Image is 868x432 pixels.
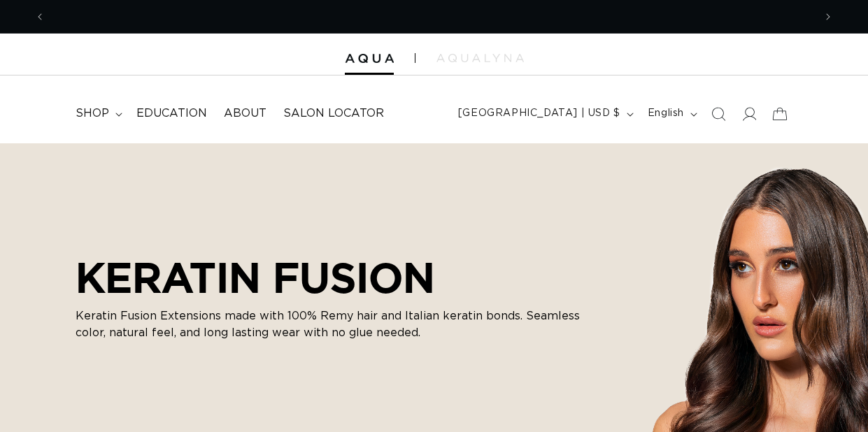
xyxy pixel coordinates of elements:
a: Salon Locator [275,98,392,129]
p: Keratin Fusion Extensions made with 100% Remy hair and Italian keratin bonds. Seamless color, nat... [76,308,607,341]
summary: shop [67,98,128,129]
button: Next announcement [813,3,844,30]
img: aqualyna.com [436,54,524,62]
h2: KERATIN FUSION [76,253,607,302]
span: shop [76,106,109,121]
a: About [215,98,275,129]
a: Education [128,98,215,129]
span: [GEOGRAPHIC_DATA] | USD $ [458,106,620,121]
span: Education [136,106,207,121]
summary: Search [703,99,734,129]
button: English [639,101,703,127]
span: About [224,106,266,121]
span: English [648,106,684,121]
button: Previous announcement [24,3,55,30]
img: Aqua Hair Extensions [345,54,394,64]
span: Salon Locator [283,106,384,121]
button: [GEOGRAPHIC_DATA] | USD $ [450,101,639,127]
